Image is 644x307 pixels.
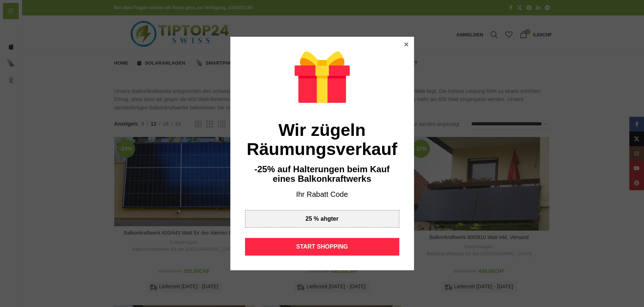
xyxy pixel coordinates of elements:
div: Ihr Rabatt Code [245,189,399,200]
div: 25 % ahgter [245,210,399,228]
div: START SHOPPING [245,238,399,256]
div: Wir zügeln Räumungsverkauf [245,120,399,158]
div: 25 % ahgter [306,216,339,222]
div: -25% auf Halterungen beim Kauf eines Balkonkraftwerks [245,165,399,184]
